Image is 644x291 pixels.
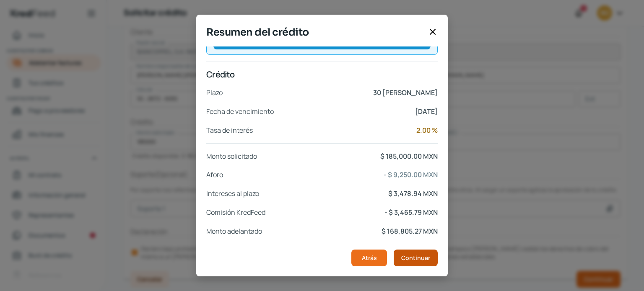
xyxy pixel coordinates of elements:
button: Atrás [351,250,387,266]
p: Comisión KredFeed [206,206,265,219]
p: Monto solicitado [206,150,257,162]
p: $ 185,000.00 MXN [380,150,438,162]
p: 30 [PERSON_NAME] [373,87,438,99]
p: Plazo [206,87,223,99]
p: Tasa de interés [206,124,253,136]
p: Intereses al plazo [206,188,259,200]
p: Aforo [206,169,223,181]
p: Monto adelantado [206,225,262,237]
p: $ 168,805.27 MXN [382,225,438,237]
span: Continuar [401,255,430,261]
p: $ 3,478.94 MXN [388,188,438,200]
button: Continuar [394,250,438,266]
span: Atrás [362,255,377,261]
p: Fecha de vencimiento [206,106,274,118]
p: - $ 9,250.00 MXN [384,169,438,181]
p: 2.00 % [416,124,438,136]
p: Crédito [206,69,438,80]
p: - $ 3,465.79 MXN [384,206,438,219]
span: Resumen del crédito [206,25,424,40]
p: [DATE] [415,106,438,118]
